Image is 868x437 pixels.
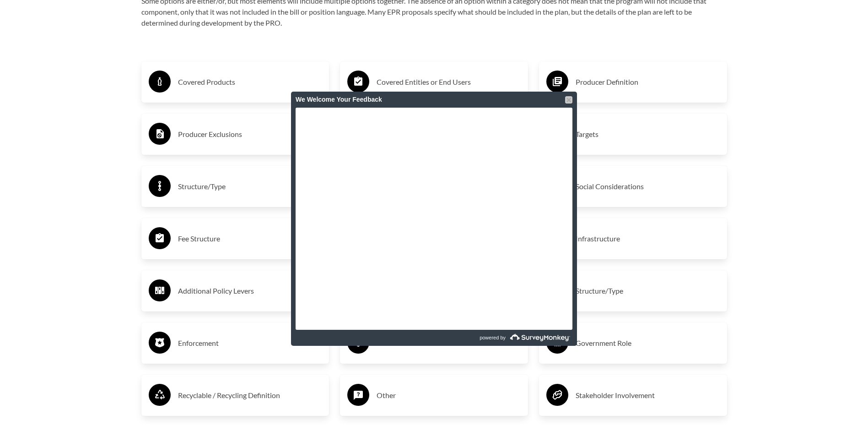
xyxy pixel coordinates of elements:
span: powered by [480,330,506,346]
h3: Infrastructure [576,231,720,246]
h3: Enforcement [178,336,322,350]
h3: Additional Policy Levers [178,284,322,298]
h3: Producer Definition [576,75,720,89]
h3: Social Considerations [576,179,720,194]
h3: Other [377,388,521,403]
h3: Structure/Type [178,179,322,194]
div: We Welcome Your Feedback [296,92,572,108]
h3: Targets [576,127,720,142]
h3: Covered Products [178,75,322,89]
h3: Producer Exclusions [178,127,322,142]
h3: Covered Entities or End Users [377,75,521,89]
a: powered by [435,330,572,346]
h3: Recyclable / Recycling Definition [178,388,322,403]
h3: Government Role [576,336,720,350]
h3: Stakeholder Involvement [576,388,720,403]
h3: Structure/Type [576,284,720,298]
h3: Fee Structure [178,231,322,246]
